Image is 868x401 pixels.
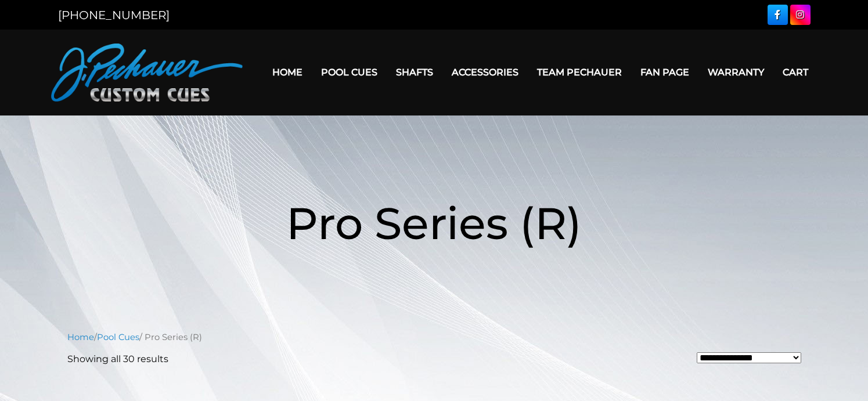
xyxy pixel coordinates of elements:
[58,8,170,22] a: [PHONE_NUMBER]
[312,57,387,87] a: Pool Cues
[97,332,139,342] a: Pool Cues
[67,352,168,366] p: Showing all 30 results
[387,57,442,87] a: Shafts
[697,352,801,363] select: Shop order
[698,57,773,87] a: Warranty
[51,44,243,102] img: Pechauer Custom Cues
[442,57,528,87] a: Accessories
[773,57,817,87] a: Cart
[528,57,631,87] a: Team Pechauer
[263,57,312,87] a: Home
[67,332,94,342] a: Home
[286,196,582,250] span: Pro Series (R)
[631,57,698,87] a: Fan Page
[67,331,801,344] nav: Breadcrumb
